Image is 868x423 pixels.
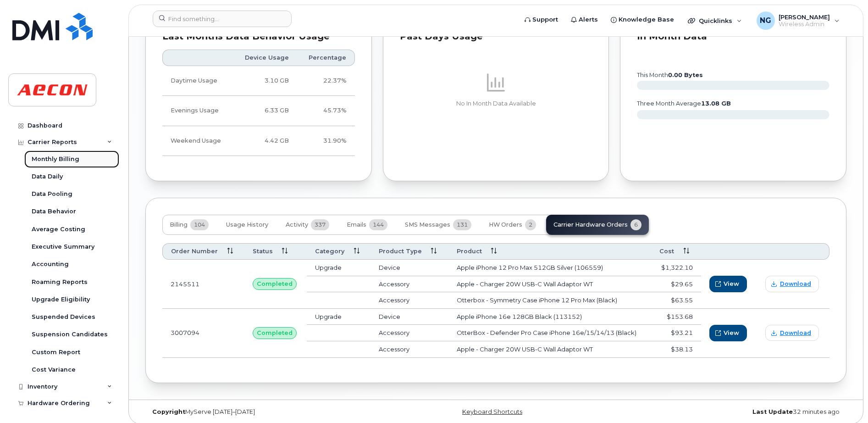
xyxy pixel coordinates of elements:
td: Apple - Charger 20W USB-C Wall Adaptor WT [448,341,652,358]
a: Knowledge Base [604,11,680,29]
span: SMS Messages [405,221,450,228]
span: View [724,279,739,288]
td: $38.13 [651,341,701,358]
td: Accessory [370,276,448,293]
div: Last Months Data Behavior Usage [162,32,355,41]
td: Accessory [370,325,448,341]
div: Nicole Guida [750,11,846,30]
span: Category [315,247,344,256]
tspan: 0.00 Bytes [668,72,703,78]
td: 3.10 GB [233,66,297,96]
strong: Last Update [752,408,793,415]
td: 31.90% [297,126,355,156]
div: Quicklinks [681,11,748,30]
div: 32 minutes ago [613,408,846,416]
span: HW Orders [489,221,522,228]
th: Device Usage [233,50,297,66]
span: Knowledge Base [619,15,674,24]
td: Apple iPhone 16e 128GB Black (113152) [448,309,652,325]
td: 45.73% [297,96,355,126]
span: Order Number [171,247,218,256]
a: Download [765,325,819,341]
td: Daytime Usage [162,66,233,96]
span: Billing [170,221,188,228]
span: [PERSON_NAME] [779,13,830,21]
span: Alerts [579,15,598,24]
span: 131 [453,219,471,230]
td: $63.55 [651,292,701,309]
td: $93.21 [651,325,701,341]
div: MyServe [DATE]–[DATE] [145,408,379,416]
span: Product Type [379,247,422,256]
text: this month [636,72,703,78]
td: 6.33 GB [233,96,297,126]
td: $1,322.10 [651,260,701,276]
tspan: 13.08 GB [701,100,731,107]
span: Quicklinks [699,17,732,24]
span: View [724,328,739,337]
span: 337 [311,219,329,230]
a: Keyboard Shortcuts [462,408,522,415]
th: Percentage [297,50,355,66]
td: $29.65 [651,276,701,293]
span: Usage History [226,221,268,228]
td: Weekend Usage [162,126,233,156]
text: three month average [636,100,731,107]
div: Past Days Usage [400,32,592,41]
span: Status [253,247,273,256]
span: Cost [659,247,674,256]
td: Apple iPhone 12 Pro Max 512GB Silver (106559) [448,260,652,276]
span: Download [780,329,811,337]
td: $153.68 [651,309,701,325]
span: 2 [525,219,536,230]
td: Accessory [370,341,448,358]
span: Download [780,280,811,288]
td: Device [370,260,448,276]
a: Alerts [564,11,604,29]
td: 2145511 [162,260,244,309]
a: Support [518,11,564,29]
td: Evenings Usage [162,96,233,126]
div: In Month Data [637,32,829,41]
td: OtterBox - Defender Pro Case iPhone 16e/15/14/13 (Black) [448,325,652,341]
td: 22.37% [297,66,355,96]
td: Accessory [370,292,448,309]
span: Completed [257,328,293,337]
td: 3007094 [162,309,244,358]
strong: Copyright [152,408,185,415]
td: Upgrade [307,309,370,325]
span: Emails [347,221,366,228]
td: Otterbox - Symmetry Case iPhone 12 Pro Max (Black) [448,292,652,309]
span: Completed [257,279,293,288]
span: 104 [190,219,209,230]
tr: Friday from 6:00pm to Monday 8:00am [162,126,355,156]
button: View [709,276,747,292]
td: Upgrade [307,260,370,276]
p: No In Month Data Available [400,100,592,108]
td: 4.42 GB [233,126,297,156]
td: Device [370,309,448,325]
span: Support [532,15,558,24]
tr: Weekdays from 6:00pm to 8:00am [162,96,355,126]
a: Download [765,276,819,292]
span: Activity [286,221,308,228]
button: View [709,325,747,341]
input: Find something... [153,11,292,27]
td: Apple - Charger 20W USB-C Wall Adaptor WT [448,276,652,293]
span: Wireless Admin [779,21,830,28]
span: NG [760,15,771,26]
span: 144 [369,219,387,230]
span: Product [457,247,482,256]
